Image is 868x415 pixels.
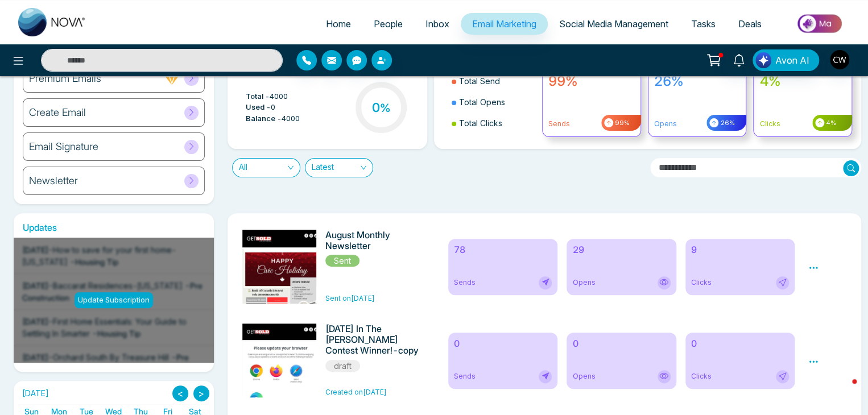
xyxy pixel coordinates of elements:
h6: [DATE] In The [PERSON_NAME] Contest Winner!-copy [325,323,421,356]
a: Inbox [414,13,461,35]
span: Home [326,18,351,30]
h6: Updates [14,222,214,233]
h6: Create Email [29,106,86,119]
button: > [193,385,209,401]
a: Tasks [680,13,727,35]
span: Avon AI [775,53,809,67]
p: Sends [548,119,635,129]
span: Sends [454,371,476,381]
span: Sends [454,277,476,288]
h4: 4% [759,73,846,90]
span: Opens [572,371,595,381]
h6: 78 [454,244,552,255]
img: Market-place.gif [779,11,861,36]
span: Deals [738,18,762,30]
span: Total - [246,91,270,102]
div: Update Subscription [75,292,153,308]
h3: 0 [372,100,391,115]
span: draft [325,360,360,372]
span: People [374,18,403,30]
a: People [362,13,414,35]
span: Used - [246,102,271,113]
h4: 26% [654,73,741,90]
h2: [DATE] [18,389,49,399]
li: Total Opens [452,92,535,113]
li: Total Clicks [452,113,535,134]
h6: Premium Emails [29,72,101,85]
span: Inbox [425,18,449,30]
span: Email Marketing [472,18,536,30]
h6: Newsletter [29,175,78,187]
span: Sent on [DATE] [325,294,375,302]
a: Email Marketing [461,13,548,35]
span: 26% [718,118,734,128]
span: Tasks [691,18,716,30]
span: 99% [613,118,630,128]
span: Latest [312,159,366,177]
h6: 0 [454,338,552,349]
li: Total Send [452,70,535,92]
h6: August Monthly Newsletter [325,230,421,251]
a: Deals [727,13,773,35]
p: Clicks [759,119,846,129]
h6: 0 [691,338,790,349]
iframe: Intercom live chat [829,376,857,404]
span: All [239,159,294,177]
span: 4000 [270,91,288,102]
span: Balance - [246,113,282,125]
img: User Avatar [830,50,849,69]
img: Lead Flow [755,52,771,68]
button: Avon AI [753,49,819,71]
h6: Email Signature [29,140,98,153]
button: < [172,385,188,401]
span: 4% [824,118,836,128]
h6: 9 [691,244,790,255]
h4: 99% [548,73,635,90]
a: Home [315,13,362,35]
h6: 0 [572,338,671,349]
span: 4000 [282,113,300,125]
span: Sent [325,255,359,267]
p: Opens [654,119,741,129]
span: % [380,101,391,115]
h6: 29 [572,244,671,255]
img: Nova CRM Logo [18,8,86,36]
a: Social Media Management [548,13,680,35]
span: Clicks [691,371,712,381]
span: Created on [DATE] [325,388,387,396]
span: Clicks [691,277,712,288]
span: 0 [271,102,275,113]
span: Social Media Management [559,18,668,30]
span: Opens [572,277,595,288]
